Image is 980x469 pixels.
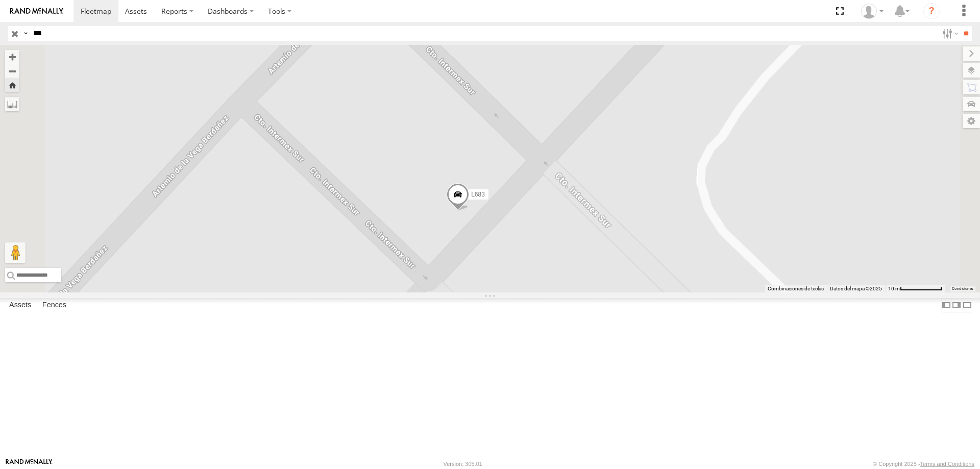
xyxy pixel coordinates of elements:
button: Escala del mapa: 10 m por 79 píxeles [885,285,945,292]
img: rand-logo.svg [10,8,63,15]
span: Datos del mapa ©2025 [830,286,882,291]
div: © Copyright 2025 - [873,461,974,467]
label: Search Query [21,26,30,41]
button: Arrastra el hombrecito naranja al mapa para abrir Street View [5,242,26,263]
span: L683 [471,191,485,198]
label: Dock Summary Table to the Left [941,298,951,313]
button: Zoom out [5,64,19,78]
div: MANUEL HERNANDEZ [857,4,887,19]
button: Zoom Home [5,78,19,92]
label: Map Settings [963,114,980,128]
button: Zoom in [5,50,19,64]
a: Visit our Website [6,459,53,469]
a: Terms and Conditions [920,461,974,467]
label: Assets [4,298,36,312]
label: Measure [5,97,19,111]
i: ? [923,3,940,19]
div: Version: 305.01 [444,461,482,467]
a: Condiciones [952,287,973,291]
span: 10 m [888,286,900,291]
label: Hide Summary Table [962,298,972,313]
button: Combinaciones de teclas [768,285,824,292]
label: Search Filter Options [938,26,960,41]
label: Dock Summary Table to the Right [951,298,962,313]
label: Fences [37,298,71,312]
